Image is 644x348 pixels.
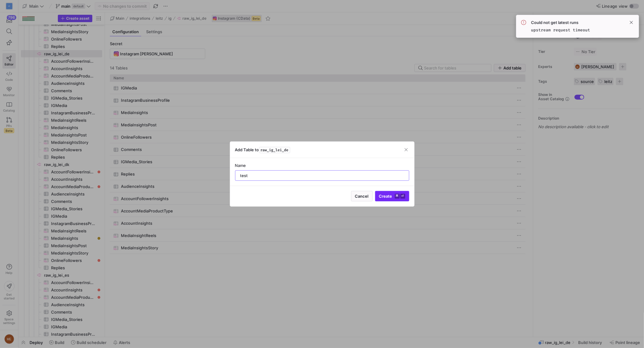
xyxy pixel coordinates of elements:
span: Create [379,194,405,199]
code: upstream request timeout [531,27,590,33]
span: Cancel [355,194,369,199]
span: raw_ig_lei_de [259,147,290,153]
button: Cancel [351,191,373,201]
span: Name [235,163,246,168]
kbd: ⏎ [400,194,405,199]
span: Could not get latest runs [531,20,590,25]
h3: Add Table to [235,147,290,152]
button: Create⌘⏎ [375,191,409,201]
kbd: ⌘ [395,194,400,199]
